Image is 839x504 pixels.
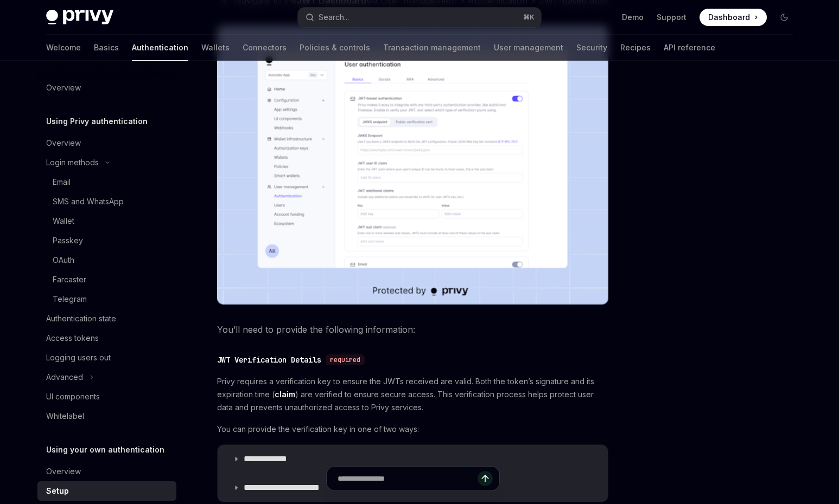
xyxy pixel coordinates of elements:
[217,375,608,414] span: Privy requires a verification key to ensure the JWTs received are valid. Both the token’s signatu...
[46,10,113,25] img: dark logo
[53,176,71,189] div: Email
[46,312,116,325] div: Authentication state
[53,293,87,306] div: Telegram
[37,250,176,270] a: OAuth
[94,35,119,61] a: Basics
[46,81,81,94] div: Overview
[37,328,176,348] a: Access tokens
[37,153,176,172] button: Login methods
[37,231,176,250] a: Passkey
[37,406,176,426] a: Whitelabel
[37,367,176,387] button: Advanced
[243,35,287,61] a: Connectors
[53,273,86,286] div: Farcaster
[132,35,188,61] a: Authentication
[37,309,176,328] a: Authentication state
[46,351,111,364] div: Logging users out
[217,25,608,305] img: JWT-based auth
[37,481,176,501] a: Setup
[275,390,295,399] a: claim
[37,192,176,211] a: SMS and WhatsApp
[217,423,608,436] span: You can provide the verification key in one of two ways:
[46,390,100,403] div: UI components
[494,35,563,61] a: User management
[664,35,715,61] a: API reference
[46,137,81,150] div: Overview
[37,289,176,309] a: Telegram
[37,211,176,231] a: Wallet
[37,348,176,367] a: Logging users out
[217,354,321,365] div: JWT Verification Details
[53,234,83,247] div: Passkey
[338,467,478,490] input: Ask a question...
[46,332,99,345] div: Access tokens
[46,410,84,423] div: Whitelabel
[37,133,176,153] a: Overview
[383,35,481,61] a: Transaction management
[37,78,176,98] a: Overview
[708,12,750,23] span: Dashboard
[37,270,176,289] a: Farcaster
[37,387,176,406] a: UI components
[46,484,69,497] div: Setup
[298,8,541,27] button: Search...⌘K
[37,462,176,481] a: Overview
[46,156,99,169] div: Login methods
[657,12,687,23] a: Support
[478,471,493,486] button: Send message
[620,35,651,61] a: Recipes
[46,115,148,128] h5: Using Privy authentication
[46,35,81,61] a: Welcome
[46,465,81,478] div: Overview
[46,443,164,456] h5: Using your own authentication
[700,9,767,26] a: Dashboard
[53,215,74,228] div: Wallet
[201,35,230,61] a: Wallets
[326,354,365,365] div: required
[217,322,608,337] span: You’ll need to provide the following information:
[523,13,535,22] span: ⌘ K
[53,254,74,267] div: OAuth
[622,12,644,23] a: Demo
[53,195,124,208] div: SMS and WhatsApp
[776,9,793,26] button: Toggle dark mode
[37,172,176,192] a: Email
[46,371,83,384] div: Advanced
[576,35,607,61] a: Security
[319,11,349,24] div: Search...
[300,35,370,61] a: Policies & controls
